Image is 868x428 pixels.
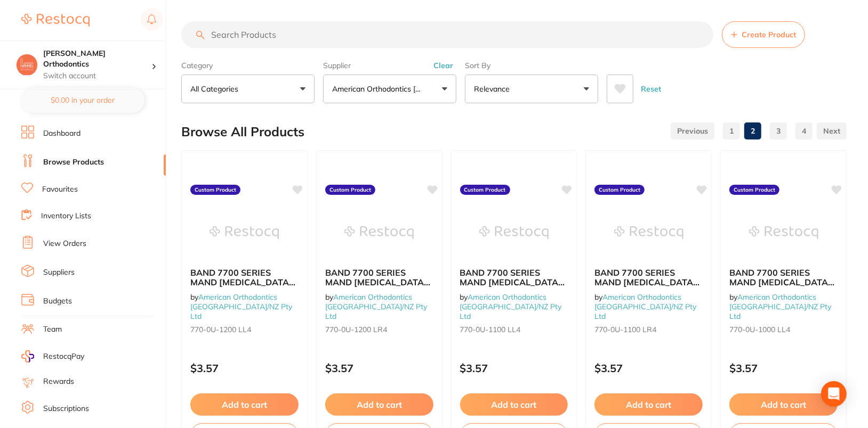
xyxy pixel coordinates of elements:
[325,393,433,416] button: Add to cart
[729,325,790,334] span: 770-0U-1000 LL4
[181,61,315,70] label: Category
[430,61,456,70] button: Clear
[460,362,568,374] p: $3.57
[594,292,696,322] a: American Orthodontics [GEOGRAPHIC_DATA]/NZ Pty Ltd
[323,61,456,70] label: Supplier
[460,393,568,416] button: Add to cart
[460,325,521,334] span: 770-0U-1100 LL4
[190,393,299,416] button: Add to cart
[479,206,549,259] img: BAND 7700 SERIES MAND BICUSPID SZ 11 Tooth ID: LL4
[729,185,779,195] label: Custom Product
[43,296,72,307] a: Budgets
[21,14,90,27] img: Restocq Logo
[190,185,240,195] label: Custom Product
[729,268,838,287] b: BAND 7700 SERIES MAND BICUSPID SZ 10 Tooth ID: LL4
[332,84,429,94] p: American Orthodontics [GEOGRAPHIC_DATA]/NZ Pty Ltd
[325,292,427,322] span: by
[43,48,151,69] h4: Harris Orthodontics
[594,267,700,298] span: BAND 7700 SERIES MAND [MEDICAL_DATA] SZ 11 Tooth ID: LR4
[749,206,818,259] img: BAND 7700 SERIES MAND BICUSPID SZ 10 Tooth ID: LL4
[325,185,375,195] label: Custom Product
[821,381,847,407] div: Open Intercom Messenger
[729,292,831,322] span: by
[729,393,838,416] button: Add to cart
[474,84,514,94] p: Relevance
[190,268,299,287] b: BAND 7700 SERIES MAND BICUSPID SZ 12 Tooth ID: LR4
[465,61,598,70] label: Sort By
[723,120,740,142] a: 1
[21,350,34,363] img: RestocqPay
[181,125,304,139] h2: Browse All Products
[190,325,251,334] span: 770-0U-1200 LL4
[344,206,414,259] img: BAND 7700 SERIES MAND BICUSPID SZ 12 Tooth ID: LL4
[21,350,84,363] a: RestocqPay
[795,120,813,142] a: 4
[325,292,427,322] a: American Orthodontics [GEOGRAPHIC_DATA]/NZ Pty Ltd
[43,404,89,414] a: Subscriptions
[594,362,703,374] p: $3.57
[594,292,696,322] span: by
[722,21,805,48] button: Create Product
[43,71,151,81] p: Switch account
[43,128,81,139] a: Dashboard
[594,393,703,416] button: Add to cart
[325,267,430,298] span: BAND 7700 SERIES MAND [MEDICAL_DATA] SZ 12 Tooth ID: LL4
[325,362,433,374] p: $3.57
[744,120,761,142] a: 2
[41,211,91,221] a: Inventory Lists
[43,324,62,335] a: Team
[43,376,74,387] a: Rewards
[17,54,37,75] img: Harris Orthodontics
[42,184,78,195] a: Favourites
[43,238,86,249] a: View Orders
[21,8,90,32] a: Restocq Logo
[21,87,144,113] button: $0.00 in your order
[43,157,104,168] a: Browse Products
[614,206,684,259] img: BAND 7700 SERIES MAND BICUSPID SZ 11 Tooth ID: LR4
[190,267,295,298] span: BAND 7700 SERIES MAND [MEDICAL_DATA] SZ 12 Tooth ID: LR4
[323,75,456,103] button: American Orthodontics [GEOGRAPHIC_DATA]/NZ Pty Ltd
[729,267,834,298] span: BAND 7700 SERIES MAND [MEDICAL_DATA] SZ 10 Tooth ID: LL4
[181,21,713,48] input: Search Products
[770,120,787,142] a: 3
[181,75,315,103] button: All Categories
[460,268,568,287] b: BAND 7700 SERIES MAND BICUSPID SZ 11 Tooth ID: LL4
[638,75,664,103] button: Reset
[43,267,75,278] a: Suppliers
[325,325,387,334] span: 770-0U-1200 LR4
[460,292,562,322] a: American Orthodontics [GEOGRAPHIC_DATA]/NZ Pty Ltd
[325,268,433,287] b: BAND 7700 SERIES MAND BICUSPID SZ 12 Tooth ID: LL4
[210,206,279,259] img: BAND 7700 SERIES MAND BICUSPID SZ 12 Tooth ID: LR4
[190,292,292,322] a: American Orthodontics [GEOGRAPHIC_DATA]/NZ Pty Ltd
[190,362,299,374] p: $3.57
[594,268,703,287] b: BAND 7700 SERIES MAND BICUSPID SZ 11 Tooth ID: LR4
[729,362,838,374] p: $3.57
[465,75,598,103] button: Relevance
[742,30,796,39] span: Create Product
[460,292,562,322] span: by
[594,325,656,334] span: 770-0U-1100 LR4
[190,292,292,322] span: by
[460,267,565,298] span: BAND 7700 SERIES MAND [MEDICAL_DATA] SZ 11 Tooth ID: LL4
[729,292,831,322] a: American Orthodontics [GEOGRAPHIC_DATA]/NZ Pty Ltd
[460,185,510,195] label: Custom Product
[190,84,243,94] p: All Categories
[43,351,84,362] span: RestocqPay
[594,185,645,195] label: Custom Product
